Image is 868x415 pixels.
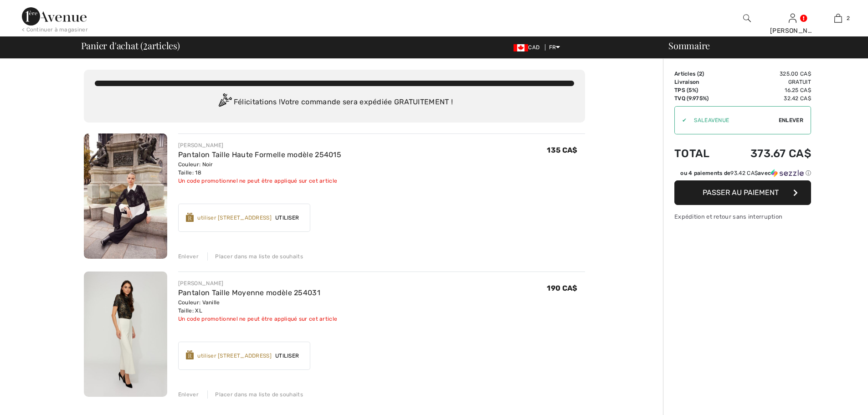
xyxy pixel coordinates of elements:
[197,214,272,222] div: utiliser [STREET_ADDRESS]
[178,390,199,399] div: Enlever
[178,252,199,261] div: Enlever
[675,116,687,124] div: ✔
[730,170,758,176] span: 93.42 CA$
[847,14,850,22] span: 2
[657,41,863,50] div: Sommaire
[178,288,320,297] a: Pantalon Taille Moyenne modèle 254031
[178,315,337,323] div: Un code promotionnel ne peut être appliqué sur cet article
[816,13,860,24] a: 2
[547,146,577,154] span: 135 CA$
[178,177,341,185] div: Un code promotionnel ne peut être appliqué sur cet article
[789,13,796,24] img: Mes infos
[834,13,842,24] img: Mon panier
[514,44,543,51] span: CAD
[81,41,180,50] span: Panier d'achat ( articles)
[674,138,724,169] td: Total
[272,352,303,360] span: Utiliser
[186,350,194,359] img: Reward-Logo.svg
[724,94,811,102] td: 32.42 CA$
[22,26,88,34] div: < Continuer à magasiner
[186,213,194,222] img: Reward-Logo.svg
[178,160,341,177] div: Couleur: Noir Taille: 18
[178,150,341,159] a: Pantalon Taille Haute Formelle modèle 254015
[703,188,779,197] span: Passer au paiement
[207,390,303,399] div: Placer dans ma liste de souhaits
[674,86,724,94] td: TPS (5%)
[547,284,577,292] span: 190 CA$
[178,298,337,315] div: Couleur: Vanille Taille: XL
[724,78,811,86] td: Gratuit
[84,133,167,259] img: Pantalon Taille Haute Formelle modèle 254015
[674,180,811,205] button: Passer au paiement
[272,214,303,222] span: Utiliser
[178,279,337,287] div: [PERSON_NAME]
[779,116,803,124] span: Enlever
[743,13,751,24] img: recherche
[687,107,779,134] input: Code promo
[699,71,702,77] span: 2
[680,169,811,177] div: ou 4 paiements de avec
[724,70,811,78] td: 325.00 CA$
[674,94,724,102] td: TVQ (9.975%)
[207,252,303,261] div: Placer dans ma liste de souhaits
[674,78,724,86] td: Livraison
[216,93,234,112] img: Congratulation2.svg
[674,212,811,221] div: Expédition et retour sans interruption
[549,44,560,51] span: FR
[514,44,528,51] img: Canadian Dollar
[84,272,167,397] img: Pantalon Taille Moyenne modèle 254031
[674,70,724,78] td: Articles ( )
[771,169,804,177] img: Sezzle
[143,39,148,51] span: 2
[770,26,815,36] div: [PERSON_NAME]
[95,93,574,112] div: Félicitations ! Votre commande sera expédiée GRATUITEMENT !
[197,352,272,360] div: utiliser [STREET_ADDRESS]
[674,169,811,180] div: ou 4 paiements de93.42 CA$avecSezzle Cliquez pour en savoir plus sur Sezzle
[178,141,341,149] div: [PERSON_NAME]
[789,14,796,22] a: Se connecter
[22,7,87,26] img: 1ère Avenue
[724,138,811,169] td: 373.67 CA$
[724,86,811,94] td: 16.25 CA$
